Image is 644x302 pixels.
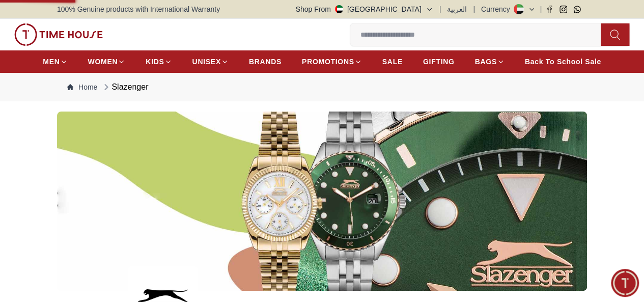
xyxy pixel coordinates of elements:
[573,6,581,13] a: Whatsapp
[192,57,221,67] span: UNISEX
[57,73,587,101] nav: Breadcrumb
[447,4,467,14] button: العربية
[146,57,164,67] span: KIDS
[43,52,67,71] a: MEN
[474,52,504,71] a: BAGS
[439,4,441,14] span: |
[249,57,282,67] span: BRANDS
[540,4,542,14] span: |
[481,4,514,14] div: Currency
[302,52,362,71] a: PROMOTIONS
[249,52,282,71] a: BRANDS
[57,112,587,291] img: ...
[146,52,172,71] a: KIDS
[335,5,343,13] img: United Arab Emirates
[302,57,354,67] span: PROMOTIONS
[611,269,639,297] div: Chat Widget
[88,52,126,71] a: WOMEN
[423,57,455,67] span: GIFTING
[101,81,148,93] div: Slazenger
[525,52,601,71] a: Back To School Sale
[67,82,97,92] a: Home
[14,23,103,46] img: ...
[382,57,403,67] span: SALE
[88,57,118,67] span: WOMEN
[473,4,475,14] span: |
[296,4,433,14] button: Shop From[GEOGRAPHIC_DATA]
[382,52,403,71] a: SALE
[559,6,567,13] a: Instagram
[423,52,455,71] a: GIFTING
[192,52,229,71] a: UNISEX
[546,6,553,13] a: Facebook
[525,57,601,67] span: Back To School Sale
[43,57,60,67] span: MEN
[474,57,496,67] span: BAGS
[57,4,220,14] span: 100% Genuine products with International Warranty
